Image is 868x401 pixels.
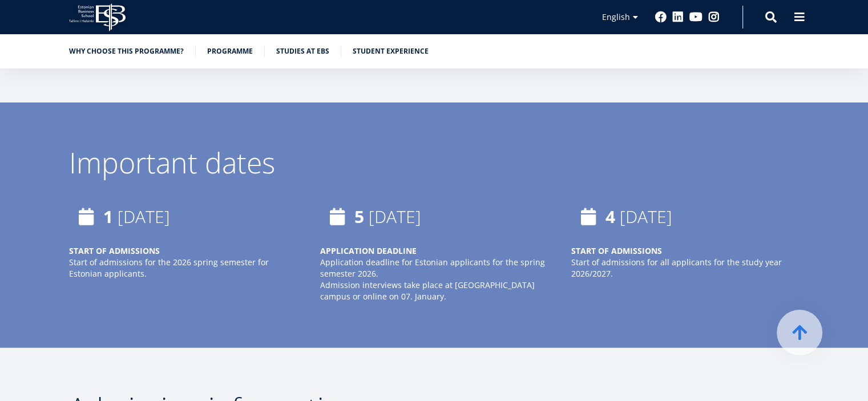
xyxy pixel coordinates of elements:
strong: START OF ADMISSIONS [69,245,160,256]
time: [DATE] [118,205,170,228]
a: Linkedin [672,11,684,23]
strong: 1 [103,205,113,228]
a: Facebook [655,11,667,23]
p: Admission interviews take place at [GEOGRAPHIC_DATA] campus or online on 07. January. [320,280,548,302]
strong: 4 [605,205,615,228]
input: Two-year MBA [3,174,10,181]
div: Important dates [69,148,800,177]
a: Studies at EBS [276,46,329,57]
span: Two-year MBA [13,173,62,184]
i: Start of admissions for all applicants for the study year 2026/2027. [571,257,781,279]
strong: START OF ADMISSIONS [571,245,661,256]
time: [DATE] [619,205,672,228]
p: Start of admissions for the 2026 spring semester for Estonian applicants. [69,257,297,291]
span: Technology Innovation MBA [13,188,110,199]
input: Technology Innovation MBA [3,189,10,196]
a: Why choose this programme? [69,46,184,57]
a: Student experience [353,46,429,57]
a: Programme [207,46,253,57]
span: One-year MBA (in Estonian) [13,159,106,169]
strong: APPLICATION DEADLINE [320,245,416,256]
input: One-year MBA (in Estonian) [3,159,10,167]
time: [DATE] [368,205,421,228]
a: Instagram [708,11,720,23]
p: Application deadline for Estonian applicants for the spring semester 2026. [320,245,548,280]
a: Youtube [689,11,703,23]
strong: 5 [354,205,364,228]
span: Last Name [271,1,308,11]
